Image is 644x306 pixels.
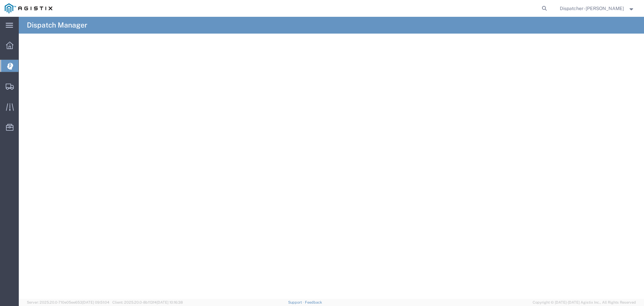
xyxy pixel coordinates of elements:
[82,300,109,304] span: [DATE] 09:51:04
[305,300,322,304] a: Feedback
[533,300,636,305] span: Copyright © [DATE]-[DATE] Agistix Inc., All Rights Reserved
[288,300,305,304] a: Support
[27,300,109,304] span: Server: 2025.20.0-710e05ee653
[560,5,624,12] span: Dispatcher - Eli Amezcua
[559,4,635,12] button: Dispatcher - [PERSON_NAME]
[112,300,183,304] span: Client: 2025.20.0-8b113f4
[5,3,52,13] img: logo
[27,17,87,34] h4: Dispatch Manager
[157,300,183,304] span: [DATE] 10:16:38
